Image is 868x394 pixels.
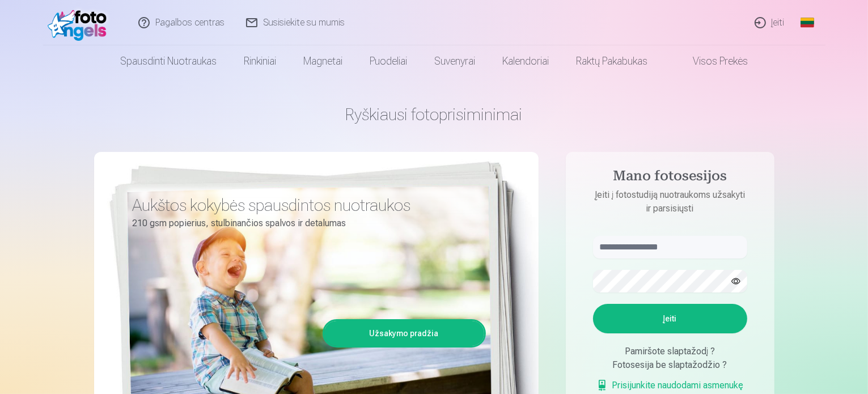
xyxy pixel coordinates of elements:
[48,5,113,41] img: /fa2
[489,45,562,77] a: Kalendoriai
[133,195,477,215] h3: Aukštos kokybės spausdintos nuotraukos
[324,321,484,346] a: Užsakymo pradžia
[562,45,661,77] a: Raktų pakabukas
[230,45,290,77] a: Rinkiniai
[133,215,477,231] p: 210 gsm popierius, stulbinančios spalvos ir detalumas
[593,358,747,372] div: Fotosesija be slaptažodžio ?
[421,45,489,77] a: Suvenyrai
[356,45,421,77] a: Puodeliai
[661,45,761,77] a: Visos prekės
[582,168,759,188] h4: Mano fotosesijos
[290,45,356,77] a: Magnetai
[596,379,744,392] a: Prisijunkite naudodami asmenukę
[107,45,230,77] a: Spausdinti nuotraukas
[593,304,747,333] button: Įeiti
[593,345,747,358] div: Pamiršote slaptažodį ?
[94,104,774,125] h1: Ryškiausi fotoprisiminimai
[582,188,759,215] p: Įeiti į fotostudiją nuotraukoms užsakyti ir parsisiųsti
